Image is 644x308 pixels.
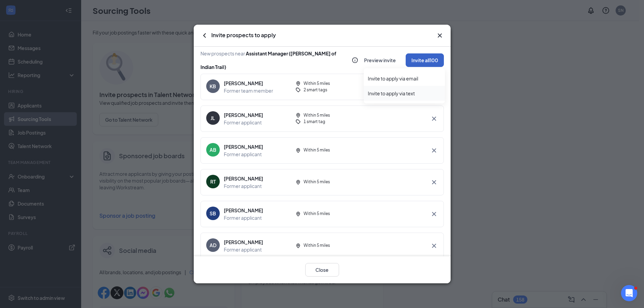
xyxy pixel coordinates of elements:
[352,57,358,64] svg: Info
[295,81,301,86] svg: Location
[224,175,263,182] span: [PERSON_NAME]
[224,207,263,214] span: [PERSON_NAME]
[295,113,301,118] svg: Location
[224,79,273,87] span: [PERSON_NAME]
[224,143,263,150] span: [PERSON_NAME]
[295,211,301,217] svg: Location
[224,214,263,221] div: Former applicant
[210,242,216,248] div: AD
[304,147,330,153] span: Within 5 miles
[200,31,209,40] svg: ChevronLeft
[406,53,444,67] button: Invite all100
[211,115,215,121] div: JL
[295,119,301,124] svg: Tag
[430,210,438,218] svg: Cross
[304,179,330,185] span: Within 5 miles
[295,243,301,248] svg: Location
[430,242,438,250] svg: Cross
[304,119,325,125] span: 1 smart tag
[224,238,263,246] span: [PERSON_NAME]
[295,148,301,153] svg: Location
[224,150,263,158] div: Former applicant
[224,119,263,126] div: Former applicant
[430,115,438,123] svg: Cross
[224,87,273,94] div: Former team member
[210,146,216,153] div: AB
[304,80,330,87] span: Within 5 miles
[368,75,441,82] div: Invite to apply via email
[224,246,263,253] div: Former applicant
[436,31,444,40] button: Close
[304,112,330,119] span: Within 5 miles
[304,211,330,217] span: Within 5 miles
[304,242,330,249] span: Within 5 miles
[210,210,216,217] div: SB
[304,87,327,93] span: 2 smart tags
[224,111,263,119] span: [PERSON_NAME]
[305,263,339,277] button: Close
[430,178,438,186] svg: Cross
[200,50,336,70] span: Assistant Manager ([PERSON_NAME] of Indian Trail)
[621,285,637,301] iframe: Intercom live chat
[436,31,444,40] svg: Cross
[295,87,301,93] svg: Tag
[210,83,216,90] div: KB
[358,53,402,67] button: Preview invite
[210,178,216,185] div: RT
[368,90,441,97] div: Invite to apply via text
[200,47,350,74] span: New prospects near
[295,180,301,185] svg: Location
[211,31,276,40] span: Invite prospects to apply
[224,182,263,190] div: Former applicant
[430,146,438,155] svg: Cross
